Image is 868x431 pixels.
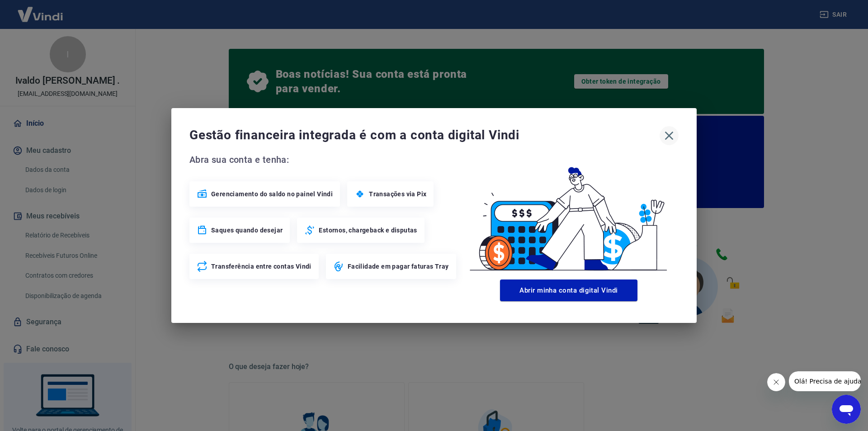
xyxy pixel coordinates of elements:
[459,152,679,276] img: Good Billing
[211,189,333,199] span: Gerenciamento do saldo no painel Vindi
[189,126,660,144] span: Gestão financeira integrada é com a conta digital Vindi
[348,262,449,271] span: Facilidade em pagar faturas Tray
[5,6,76,14] span: Olá! Precisa de ajuda?
[789,371,861,391] iframe: Mensagem da empresa
[211,262,311,271] span: Transferência entre contas Vindi
[189,152,459,167] span: Abra sua conta e tenha:
[369,189,426,199] span: Transações via Pix
[319,226,417,235] span: Estornos, chargeback e disputas
[767,373,785,391] iframe: Fechar mensagem
[211,226,283,235] span: Saques quando desejar
[500,279,637,301] button: Abrir minha conta digital Vindi
[832,395,861,424] iframe: Botão para abrir a janela de mensagens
